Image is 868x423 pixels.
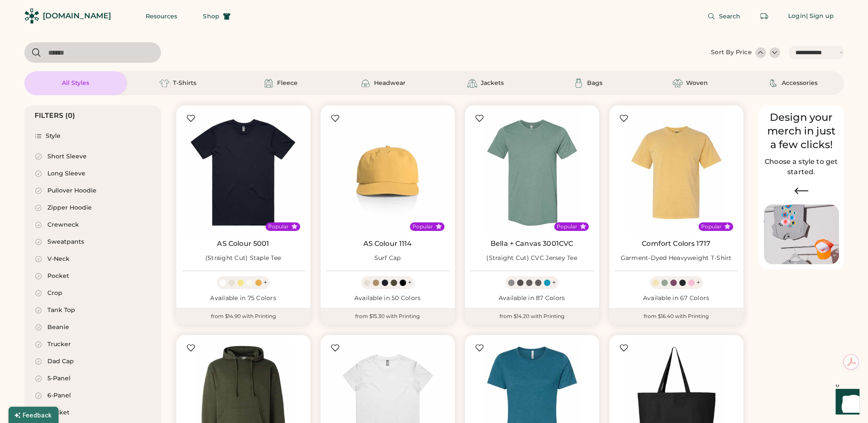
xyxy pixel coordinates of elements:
[205,254,281,263] div: (Straight Cut) Staple Tee
[46,132,61,140] div: Style
[756,8,773,25] button: Retrieve an order
[412,223,433,230] div: Popular
[827,385,864,421] iframe: Front Chat
[609,308,743,325] div: from $16.40 with Printing
[552,278,556,287] div: +
[47,391,71,400] div: 6-Panel
[47,221,79,229] div: Crewneck
[806,12,834,20] div: | Sign up
[696,278,700,287] div: +
[374,254,401,263] div: Surf Cap
[47,357,74,366] div: Dad Cap
[642,239,710,248] a: Comfort Colors 1717
[176,308,310,325] div: from $14.90 with Printing
[181,294,305,303] div: Available in 75 Colors
[481,79,504,88] div: Jackets
[491,239,573,248] a: Bella + Canvas 3001CVC
[719,13,740,19] span: Search
[724,223,731,230] button: Popular Style
[788,12,806,20] div: Login
[47,255,70,263] div: V-Neck
[217,239,269,248] a: AS Colour 5001
[587,79,602,88] div: Bags
[782,79,818,88] div: Accessories
[47,238,84,246] div: Sweatpants
[47,323,69,332] div: Beanie
[672,78,683,88] img: Woven Icon
[263,278,267,287] div: +
[408,278,412,287] div: +
[557,223,577,230] div: Popular
[47,272,69,280] div: Pocket
[326,111,450,234] img: AS Colour 1114 Surf Cap
[764,204,839,265] img: Image of Lisa Congdon Eye Print on T-Shirt and Hat
[321,308,455,325] div: from $15.30 with Printing
[47,169,85,178] div: Long Sleeve
[580,223,586,230] button: Popular Style
[268,223,289,230] div: Popular
[43,11,111,21] div: [DOMAIN_NAME]
[47,374,70,383] div: 5-Panel
[47,152,87,161] div: Short Sleeve
[135,8,188,25] button: Resources
[277,79,298,88] div: Fleece
[470,111,594,234] img: BELLA + CANVAS 3001CVC (Straight Cut) CVC Jersey Tee
[701,223,722,230] div: Popular
[326,294,450,303] div: Available in 50 Colors
[263,78,274,88] img: Fleece Icon
[435,223,442,230] button: Popular Style
[47,340,71,349] div: Trucker
[697,8,751,25] button: Search
[764,111,839,152] div: Design your merch in just a few clicks!
[764,157,839,177] h2: Choose a style to get started.
[360,78,371,88] img: Headwear Icon
[486,254,577,263] div: (Straight Cut) CVC Jersey Tee
[193,8,240,25] button: Shop
[374,79,406,88] div: Headwear
[711,48,751,57] div: Sort By Price
[181,111,305,234] img: AS Colour 5001 (Straight Cut) Staple Tee
[686,79,708,88] div: Woven
[47,187,96,195] div: Pullover Hoodie
[47,204,92,212] div: Zipper Hoodie
[35,111,76,121] div: FILTERS (0)
[467,78,477,88] img: Jackets Icon
[470,294,594,303] div: Available in 87 Colors
[47,306,75,315] div: Tank Top
[465,308,599,325] div: from $14.20 with Printing
[62,79,89,88] div: All Styles
[24,9,39,23] img: Rendered Logo - Screens
[203,13,219,19] span: Shop
[614,294,738,303] div: Available in 67 Colors
[173,79,196,88] div: T-Shirts
[768,78,778,88] img: Accessories Icon
[621,254,732,263] div: Garment-Dyed Heavyweight T-Shirt
[291,223,298,230] button: Popular Style
[573,78,584,88] img: Bags Icon
[614,111,738,234] img: Comfort Colors 1717 Garment-Dyed Heavyweight T-Shirt
[363,239,412,248] a: AS Colour 1114
[159,78,170,88] img: T-Shirts Icon
[47,289,62,298] div: Crop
